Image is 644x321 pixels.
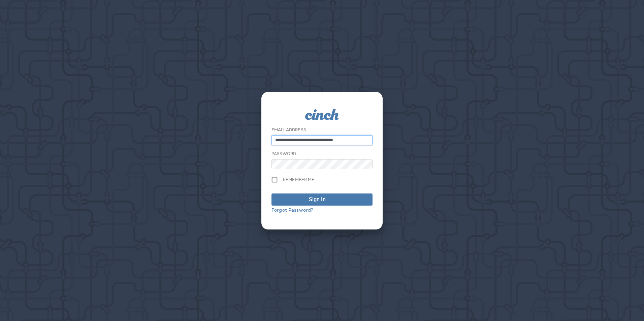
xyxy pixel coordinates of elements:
[271,193,373,206] button: Sign In
[283,177,315,182] span: Remember me
[309,195,326,204] div: Sign In
[271,207,313,213] a: Forgot Password?
[271,127,306,133] label: Email Address
[271,151,296,156] label: Password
